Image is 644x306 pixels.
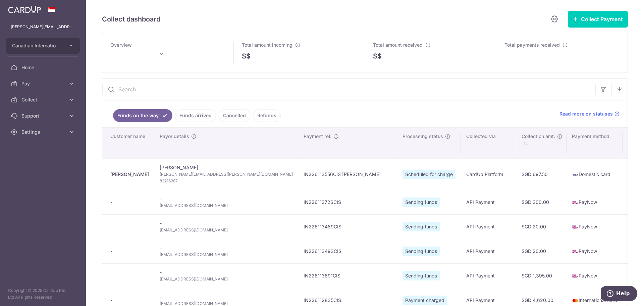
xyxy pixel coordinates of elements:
[559,111,613,117] span: Read more on statuses
[516,190,567,214] td: SGD 300.00
[154,239,298,263] td: -
[516,214,567,239] td: SGD 20.00
[298,239,397,263] td: IN226113493CIS
[21,64,66,71] span: Home
[110,297,149,304] div: -
[516,128,567,159] th: Collection amt. : activate to sort column ascending
[154,263,298,288] td: -
[461,239,516,263] td: API Payment
[298,263,397,288] td: IN226113691CIS
[373,42,423,48] span: Total amount received
[402,198,440,207] span: Sending funds
[15,5,29,11] span: Help
[601,286,637,303] iframe: Opens a widget where you can find more information
[11,24,75,30] p: [PERSON_NAME][EMAIL_ADDRESS][PERSON_NAME][DOMAIN_NAME]
[160,133,189,140] span: Payor details
[242,51,251,61] span: S$
[402,271,440,280] span: Sending funds
[304,133,331,140] span: Payment ref.
[219,109,250,122] a: Cancelled
[397,128,461,159] th: Processing status
[567,263,623,288] td: PayNow
[298,128,397,159] th: Payment ref.
[572,199,579,206] img: paynow-md-4fe65508ce96feda548756c5ee0e473c78d4820b8ea51387c6e4ad89e58a5e61.png
[567,214,623,239] td: PayNow
[160,251,293,258] span: [EMAIL_ADDRESS][DOMAIN_NAME]
[298,190,397,214] td: IN226113726CIS
[8,5,41,13] img: CardUp
[160,276,293,282] span: [EMAIL_ADDRESS][DOMAIN_NAME]
[160,202,293,209] span: [EMAIL_ADDRESS][DOMAIN_NAME]
[21,96,66,103] span: Collect
[572,224,579,230] img: paynow-md-4fe65508ce96feda548756c5ee0e473c78d4820b8ea51387c6e4ad89e58a5e61.png
[154,190,298,214] td: -
[21,80,66,87] span: Pay
[298,159,397,190] td: IN226113556CIS [PERSON_NAME]
[102,79,595,100] input: Search
[504,42,560,48] span: Total payments received
[21,129,66,135] span: Settings
[402,222,440,231] span: Sending funds
[102,128,154,159] th: Customer name
[572,273,579,279] img: paynow-md-4fe65508ce96feda548756c5ee0e473c78d4820b8ea51387c6e4ad89e58a5e61.png
[572,171,579,178] img: visa-sm-192604c4577d2d35970c8ed26b86981c2741ebd56154ab54ad91a526f0f24972.png
[461,159,516,190] td: CardUp Platform
[567,239,623,263] td: PayNow
[461,214,516,239] td: API Payment
[154,214,298,239] td: -
[110,42,132,48] span: Overview
[402,133,443,140] span: Processing status
[242,42,292,48] span: Total amount incoming
[568,11,628,28] button: Collect Payment
[110,248,149,255] div: -
[154,159,298,190] td: [PERSON_NAME]
[402,296,447,305] span: Payment charged
[516,159,567,190] td: SGD 697.50
[113,109,172,122] a: Funds on the way
[110,272,149,279] div: -
[461,263,516,288] td: API Payment
[559,111,620,117] a: Read more on statuses
[110,223,149,230] div: -
[102,14,160,25] h5: Collect dashboard
[154,128,298,159] th: Payor details
[21,113,66,119] span: Support
[160,227,293,233] span: [EMAIL_ADDRESS][DOMAIN_NAME]
[160,178,293,184] span: 83216287
[516,263,567,288] td: SGD 1,395.00
[567,128,623,159] th: Payment method
[402,170,455,179] span: Scheduled for charge
[461,190,516,214] td: API Payment
[572,297,579,304] img: mastercard-sm-87a3fd1e0bddd137fecb07648320f44c262e2538e7db6024463105ddbc961eb2.png
[253,109,281,122] a: Refunds
[12,42,62,49] span: Canadian International School Pte Ltd
[522,133,555,140] span: Collection amt.
[110,199,149,206] div: -
[572,248,579,255] img: paynow-md-4fe65508ce96feda548756c5ee0e473c78d4820b8ea51387c6e4ad89e58a5e61.png
[373,51,382,61] span: S$
[110,171,149,178] div: [PERSON_NAME]
[402,247,440,256] span: Sending funds
[516,239,567,263] td: SGD 20.00
[567,159,623,190] td: Domestic card
[6,38,80,54] button: Canadian International School Pte Ltd
[298,214,397,239] td: IN226113489CIS
[461,128,516,159] th: Collected via
[160,171,293,178] span: [PERSON_NAME][EMAIL_ADDRESS][PERSON_NAME][DOMAIN_NAME]
[567,190,623,214] td: PayNow
[175,109,216,122] a: Funds arrived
